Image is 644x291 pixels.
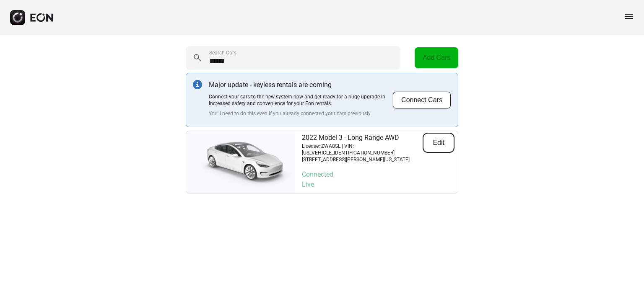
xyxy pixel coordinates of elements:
[302,156,423,163] p: [STREET_ADDRESS][PERSON_NAME][US_STATE]
[624,11,634,21] span: menu
[209,110,392,117] p: You'll need to do this even if you already connected your cars previously.
[302,133,423,143] p: 2022 Model 3 - Long Range AWD
[209,93,392,107] p: Connect your cars to the new system now and get ready for a huge upgrade in increased safety and ...
[392,91,451,109] button: Connect Cars
[209,49,236,56] label: Search Cars
[302,180,454,190] p: Live
[423,133,454,153] button: Edit
[193,80,202,89] img: info
[209,80,392,90] p: Major update - keyless rentals are coming
[302,143,423,156] p: License: ZWA8SL | VIN: [US_VEHICLE_IDENTIFICATION_NUMBER]
[186,135,295,189] img: car
[302,170,454,180] p: Connected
